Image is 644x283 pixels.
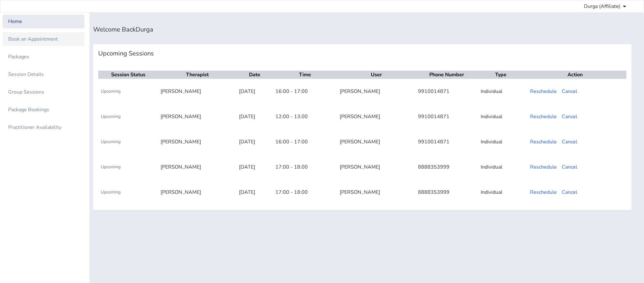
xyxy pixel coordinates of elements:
[562,138,577,145] span: Cancel
[478,79,524,104] td: Individual
[236,129,273,154] td: [DATE]
[98,180,158,205] td: Upcoming
[415,79,478,104] td: 9910014871
[236,104,273,129] td: [DATE]
[530,88,557,95] span: Reschedule
[273,180,337,205] td: 17:00 - 18:00
[530,189,557,196] span: Reschedule
[98,79,158,104] td: Upcoming
[530,113,557,120] span: Reschedule
[478,129,524,154] td: Individual
[273,71,337,79] th: Time
[273,129,337,154] td: 16:00 - 17:00
[236,71,273,79] th: Date
[158,180,236,205] td: [PERSON_NAME]
[158,154,236,180] td: [PERSON_NAME]
[98,154,158,180] td: Upcoming
[98,49,626,58] div: Upcoming Sessions
[337,129,415,154] td: [PERSON_NAME]
[415,104,478,129] td: 9910014871
[158,71,236,79] th: Therapist
[562,189,577,196] span: Cancel
[236,154,273,180] td: [DATE]
[8,124,61,131] div: Practitioner Availability
[8,35,58,43] div: Book an Appointment
[8,53,29,61] div: Packages
[584,3,620,10] span: Durga (Affiliate)
[273,79,337,104] td: 16:00 - 17:00
[337,71,415,79] th: User
[337,79,415,104] td: [PERSON_NAME]
[158,79,236,104] td: [PERSON_NAME]
[98,129,158,154] td: Upcoming
[562,164,577,170] span: Cancel
[93,25,631,34] div: Welcome Back Durga
[273,154,337,180] td: 17:00 - 18:00
[8,88,44,96] div: Group Sessions
[236,180,273,205] td: [DATE]
[8,106,49,113] div: Package Bookings
[273,104,337,129] td: 12:00 - 13:00
[415,129,478,154] td: 9910014871
[337,104,415,129] td: [PERSON_NAME]
[415,154,478,180] td: 8888353999
[158,129,236,154] td: [PERSON_NAME]
[478,71,524,79] th: Type
[530,138,557,145] span: Reschedule
[98,104,158,129] td: Upcoming
[530,164,557,170] span: Reschedule
[8,71,44,78] div: Session Details
[524,71,626,79] th: Action
[98,71,158,79] th: Session Status
[478,180,524,205] td: Individual
[337,154,415,180] td: [PERSON_NAME]
[415,71,478,79] th: Phone Number
[158,104,236,129] td: [PERSON_NAME]
[337,180,415,205] td: [PERSON_NAME]
[236,79,273,104] td: [DATE]
[478,154,524,180] td: Individual
[562,113,577,120] span: Cancel
[562,88,577,95] span: Cancel
[415,180,478,205] td: 8888353999
[478,104,524,129] td: Individual
[8,18,22,25] div: Home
